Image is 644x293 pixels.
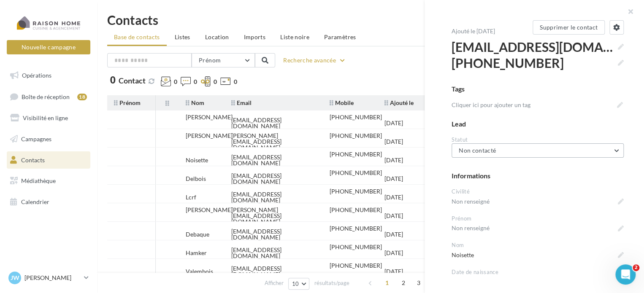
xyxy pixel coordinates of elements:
[5,172,92,190] a: Médiathèque
[330,188,382,194] div: [PHONE_NUMBER]
[330,170,382,176] div: [PHONE_NUMBER]
[231,247,316,259] div: [EMAIL_ADDRESS][DOMAIN_NAME]
[5,109,92,127] a: Visibilité en ligne
[452,27,495,35] span: Ajouté le [DATE]
[186,176,206,182] div: Delbois
[21,177,56,184] span: Médiathèque
[5,88,92,106] a: Boîte de réception18
[175,33,190,40] span: Listes
[186,231,209,237] div: Debaque
[330,133,382,139] div: [PHONE_NUMBER]
[452,136,624,144] div: Statut
[199,56,221,64] span: Prénom
[231,173,316,185] div: [EMAIL_ADDRESS][DOMAIN_NAME]
[384,139,403,145] div: [DATE]
[452,222,624,234] span: Non renseigné
[452,39,624,55] span: [EMAIL_ADDRESS][DOMAIN_NAME]
[384,269,403,274] div: [DATE]
[7,270,90,286] a: JW [PERSON_NAME]
[384,176,403,182] div: [DATE]
[21,156,45,163] span: Contacts
[292,280,299,287] span: 10
[22,72,51,79] span: Opérations
[186,250,207,256] div: Hamker
[231,266,316,277] div: [EMAIL_ADDRESS][DOMAIN_NAME]
[330,263,382,269] div: [PHONE_NUMBER]
[314,279,349,287] span: résultats/page
[452,241,624,249] div: Nom
[380,276,394,290] span: 1
[397,276,410,290] span: 2
[412,276,425,290] span: 3
[11,274,19,282] span: JW
[330,207,382,213] div: [PHONE_NUMBER]
[330,244,382,250] div: [PHONE_NUMBER]
[194,78,197,86] span: 0
[119,76,146,85] span: Contact
[231,228,316,240] div: [EMAIL_ADDRESS][DOMAIN_NAME]
[330,226,382,231] div: [PHONE_NUMBER]
[280,33,309,40] span: Liste noire
[7,40,90,54] button: Nouvelle campagne
[452,171,624,181] div: Informations
[24,274,81,282] p: [PERSON_NAME]
[633,264,639,271] span: 2
[231,154,316,166] div: [EMAIL_ADDRESS][DOMAIN_NAME]
[192,53,255,67] button: Prénom
[330,114,382,120] div: [PHONE_NUMBER]
[186,99,204,106] span: Nom
[459,147,496,154] span: Non contacté
[22,93,70,100] span: Boîte de réception
[324,33,356,40] span: Paramètres
[186,157,208,163] div: Noisette
[114,99,141,106] span: Prénom
[186,207,233,213] div: [PERSON_NAME]
[186,114,233,120] div: [PERSON_NAME]
[384,250,403,256] div: [DATE]
[330,99,354,106] span: Mobile
[384,194,403,200] div: [DATE]
[452,101,614,109] p: Cliquer ici pour ajouter un tag
[452,196,624,207] span: Non renseigné
[231,117,316,129] div: [EMAIL_ADDRESS][DOMAIN_NAME]
[5,193,92,211] a: Calendrier
[5,130,92,148] a: Campagnes
[452,268,624,276] div: Date de naissance
[244,33,265,40] span: Imports
[21,135,51,142] span: Campagnes
[214,78,217,86] span: 0
[186,269,213,274] div: Valembois
[384,99,414,106] span: Ajouté le
[231,191,316,203] div: [EMAIL_ADDRESS][DOMAIN_NAME]
[5,151,92,169] a: Contacts
[231,133,316,151] div: [PERSON_NAME][EMAIL_ADDRESS][DOMAIN_NAME]
[452,143,624,158] button: Non contacté
[5,67,92,84] a: Opérations
[384,157,403,163] div: [DATE]
[21,198,49,205] span: Calendrier
[231,207,316,225] div: [PERSON_NAME][EMAIL_ADDRESS][DOMAIN_NAME]
[288,278,310,290] button: 10
[205,33,229,40] span: Location
[384,120,403,126] div: [DATE]
[77,94,87,100] div: 18
[452,249,624,261] span: Noisette
[452,188,624,196] div: Civilité
[186,194,196,200] div: Lcrf
[23,114,68,121] span: Visibilité en ligne
[452,215,624,223] div: Prénom
[280,55,349,65] button: Recherche avancée
[384,213,403,219] div: [DATE]
[186,133,233,139] div: [PERSON_NAME]
[231,99,252,106] span: Email
[233,78,237,86] span: 0
[174,78,177,86] span: 0
[107,13,634,26] h1: Contacts
[452,119,624,129] div: Lead
[265,279,284,287] span: Afficher
[330,151,382,157] div: [PHONE_NUMBER]
[452,55,624,71] span: [PHONE_NUMBER]
[384,231,403,237] div: [DATE]
[110,75,116,85] span: 0
[452,84,624,94] div: Tags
